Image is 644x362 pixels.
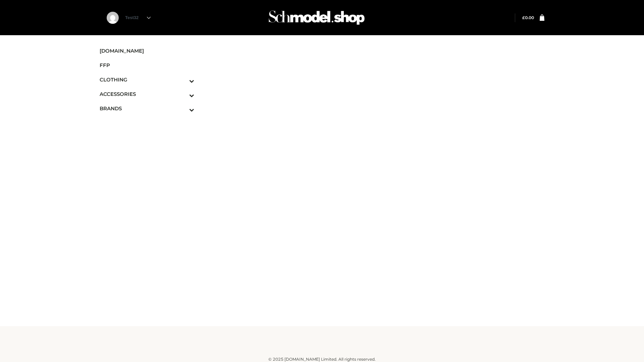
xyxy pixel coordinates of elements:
bdi: 0.00 [522,15,534,20]
span: BRANDS [100,105,194,112]
button: Toggle Submenu [171,87,194,101]
button: Toggle Submenu [171,72,194,87]
a: BRANDSToggle Submenu [100,101,194,116]
span: FFP [100,61,194,69]
a: CLOTHINGToggle Submenu [100,72,194,87]
a: Test32 [125,15,151,20]
a: £0.00 [522,15,534,20]
a: FFP [100,58,194,72]
button: Toggle Submenu [171,101,194,116]
a: [DOMAIN_NAME] [100,44,194,58]
img: Schmodel Admin 964 [266,4,367,31]
span: ACCESSORIES [100,90,194,98]
span: CLOTHING [100,76,194,83]
span: [DOMAIN_NAME] [100,47,194,55]
a: ACCESSORIESToggle Submenu [100,87,194,101]
span: £ [522,15,525,20]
